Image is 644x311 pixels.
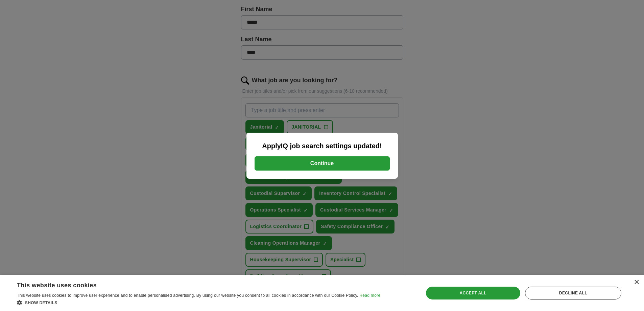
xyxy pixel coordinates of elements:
[255,156,390,171] button: Continue
[25,301,57,305] span: Show details
[359,293,380,298] a: Read more, opens a new window
[426,287,520,299] div: Accept all
[17,279,363,289] div: This website uses cookies
[634,280,639,285] div: Close
[17,299,380,306] div: Show details
[255,141,390,151] h2: ApplyIQ job search settings updated!
[17,293,358,298] span: This website uses cookies to improve user experience and to enable personalised advertising. By u...
[525,287,621,299] div: Decline all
